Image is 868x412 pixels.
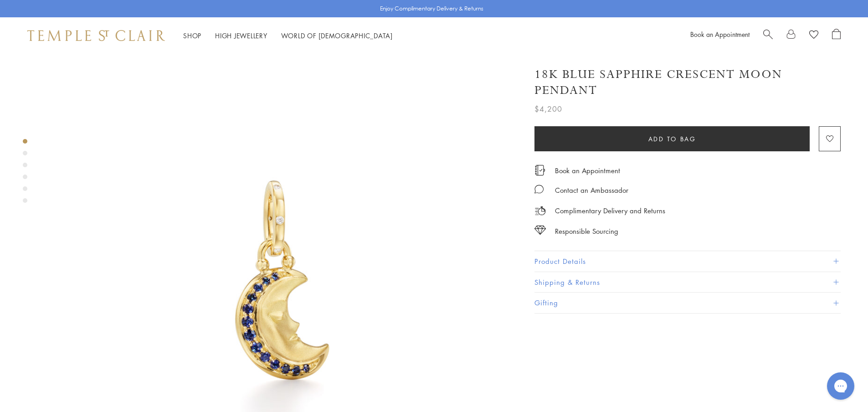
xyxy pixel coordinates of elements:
[534,126,810,151] button: Add to bag
[648,134,696,144] span: Add to bag
[183,30,393,41] nav: Main navigation
[763,29,773,42] a: Search
[281,31,393,40] a: World of [DEMOGRAPHIC_DATA]World of [DEMOGRAPHIC_DATA]
[809,29,818,42] a: View Wishlist
[534,293,841,313] button: Gifting
[555,165,620,175] a: Book an Appointment
[534,165,545,175] img: icon_appointment.svg
[215,31,267,40] a: High JewelleryHigh Jewellery
[27,30,165,41] img: Temple St. Clair
[534,272,841,293] button: Shipping & Returns
[822,369,859,403] iframe: Gorgias live chat messenger
[534,185,544,194] img: MessageIcon-01_2.svg
[555,226,618,237] div: Responsible Sourcing
[534,251,841,272] button: Product Details
[380,4,483,13] p: Enjoy Complimentary Delivery & Returns
[534,205,546,216] img: icon_delivery.svg
[183,31,201,40] a: ShopShop
[534,67,841,98] h1: 18K Blue Sapphire Crescent Moon Pendant
[555,185,628,196] div: Contact an Ambassador
[534,226,546,235] img: icon_sourcing.svg
[23,137,27,210] div: Product gallery navigation
[832,29,841,42] a: Open Shopping Bag
[534,103,562,115] span: $4,200
[690,30,750,39] a: Book an Appointment
[555,205,665,216] p: Complimentary Delivery and Returns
